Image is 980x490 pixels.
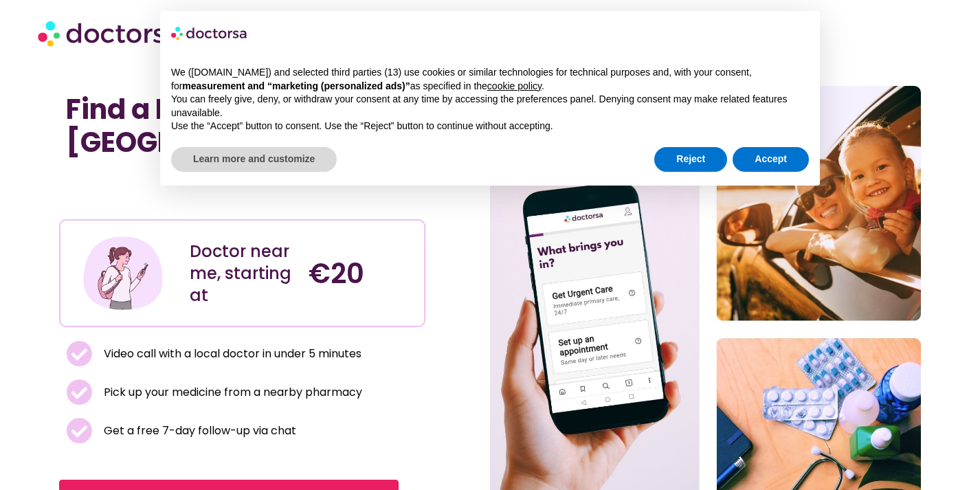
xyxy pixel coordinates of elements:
[309,257,414,290] h4: €20
[100,383,362,402] span: Pick up your medicine from a nearby pharmacy
[654,147,727,172] button: Reject
[190,241,295,307] div: Doctor near me, starting at
[66,189,419,205] iframe: Customer reviews powered by Trustpilot
[171,22,248,44] img: logo
[487,80,542,91] a: cookie policy
[171,93,809,120] p: You can freely give, deny, or withdraw your consent at any time by accessing the preferences pane...
[171,66,809,93] p: We ([DOMAIN_NAME]) and selected third parties (13) use cookies or similar technologies for techni...
[81,231,165,315] img: Illustration depicting a young woman in a casual outfit, engaged with her smartphone. She has a p...
[171,147,337,172] button: Learn more and customize
[100,344,361,364] span: Video call with a local doctor in under 5 minutes
[100,421,296,441] span: Get a free 7-day follow-up via chat
[733,147,809,172] button: Accept
[66,93,419,159] h1: Find a Doctor Near Me in [GEOGRAPHIC_DATA]
[66,172,272,189] iframe: Customer reviews powered by Trustpilot
[171,120,809,133] p: Use the “Accept” button to consent. Use the “Reject” button to continue without accepting.
[182,80,410,91] strong: measurement and “marketing (personalized ads)”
